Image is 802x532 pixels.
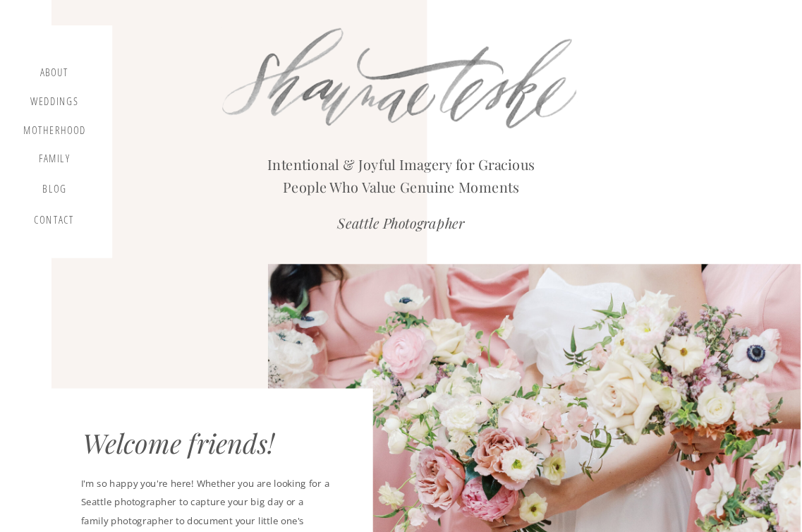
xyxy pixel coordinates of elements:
a: about [35,66,74,83]
h2: Intentional & Joyful Imagery for Gracious People Who Value Genuine Moments [253,153,549,192]
a: Weddings [29,95,80,112]
a: Family [29,152,80,170]
a: blog [35,183,74,202]
div: Welcome friends! [83,427,318,466]
a: contact [32,214,77,232]
i: Seattle Photographer [337,213,464,232]
a: motherhood [23,124,86,139]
